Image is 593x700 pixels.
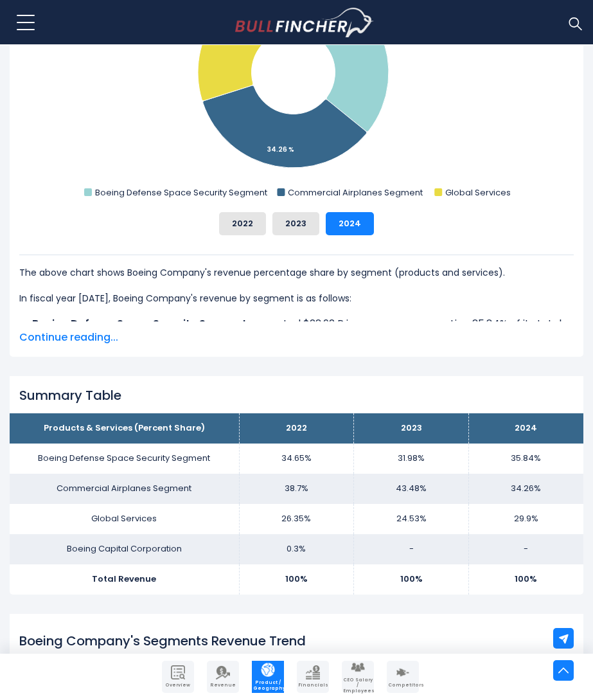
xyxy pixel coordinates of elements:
td: Global Services [10,504,239,534]
th: 2024 [468,413,583,444]
td: 0.3% [239,534,354,564]
text: Global Services [445,186,511,199]
a: Company Revenue [207,661,239,693]
span: Financials [298,683,328,688]
td: Boeing Defense Space Security Segment [10,444,239,474]
li: generated $23.92 B in revenue, representing 35.84% of its total revenue. [19,316,574,347]
td: 34.26% [468,474,583,504]
a: Company Employees [342,661,374,693]
img: Bullfincher logo [235,8,374,37]
a: Go to homepage [235,8,373,37]
a: Company Financials [297,661,329,693]
td: 100% [468,564,583,595]
td: 100% [239,564,354,595]
th: 2022 [239,413,354,444]
div: The for Boeing Company is the Boeing Defense Space Security Segment, which represents 35.84% of i... [19,255,574,440]
span: Product / Geography [253,680,283,691]
td: Boeing Capital Corporation [10,534,239,564]
th: Products & Services (Percent Share) [10,413,239,444]
button: 2024 [326,212,374,235]
td: - [354,534,469,564]
p: In fiscal year [DATE], Boeing Company's revenue by segment is as follows: [19,291,574,306]
span: Continue reading... [19,330,574,345]
tspan: Boeing Company's Segments Revenue Trend [19,632,306,650]
td: 31.98% [354,444,469,474]
p: The above chart shows Boeing Company's revenue percentage share by segment (products and services). [19,265,574,280]
td: 100% [354,564,469,595]
td: 43.48% [354,474,469,504]
td: 24.53% [354,504,469,534]
tspan: 34.26 % [267,145,294,154]
span: Competitors [388,683,418,688]
td: 38.7% [239,474,354,504]
td: 34.65% [239,444,354,474]
text: Boeing Defense Space Security Segment [95,186,267,199]
td: Total Revenue [10,564,239,595]
th: 2023 [354,413,469,444]
td: 29.9% [468,504,583,534]
span: Overview [163,683,193,688]
a: Company Competitors [387,661,419,693]
a: Company Product/Geography [252,661,284,693]
td: - [468,534,583,564]
span: CEO Salary / Employees [343,678,373,694]
td: 35.84% [468,444,583,474]
td: 26.35% [239,504,354,534]
button: 2023 [272,212,319,235]
span: Revenue [208,683,238,688]
b: Boeing Defense Space Security Segment [32,316,247,331]
td: Commercial Airplanes Segment [10,474,239,504]
text: Commercial Airplanes Segment [288,186,423,199]
a: Company Overview [162,661,194,693]
button: 2022 [219,212,266,235]
h2: Summary Table [19,388,574,403]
